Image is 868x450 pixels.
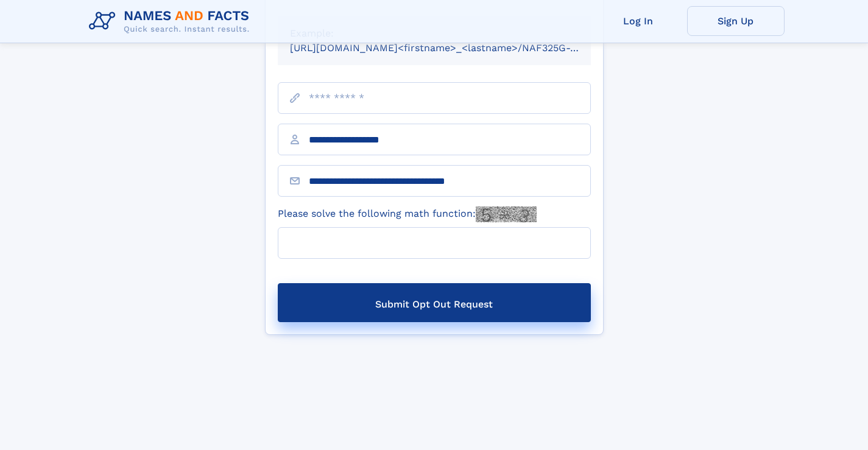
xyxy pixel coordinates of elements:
button: Submit Opt Out Request [278,283,591,322]
small: [URL][DOMAIN_NAME]<firstname>_<lastname>/NAF325G-xxxxxxxx [290,42,614,54]
a: Log In [590,6,687,36]
img: Logo Names and Facts [84,5,259,38]
label: Please solve the following math function: [278,206,537,222]
a: Sign Up [687,6,785,36]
